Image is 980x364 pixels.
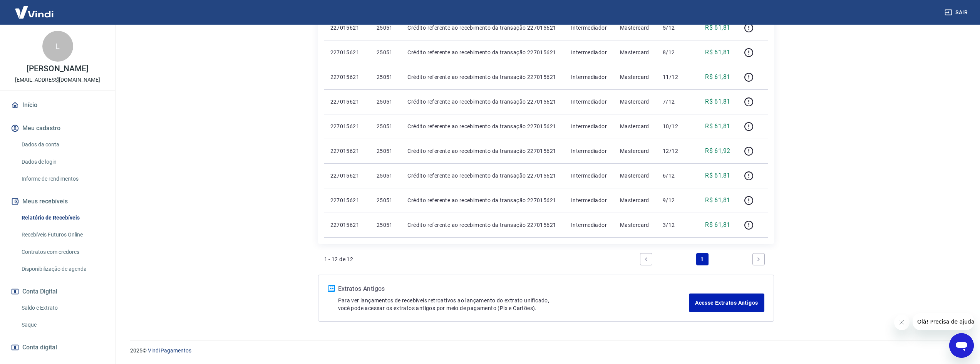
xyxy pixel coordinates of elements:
p: Crédito referente ao recebimento da transação 227015621 [407,172,558,179]
p: 3/12 [663,221,686,229]
p: Mastercard [620,196,650,204]
p: Intermediador [571,172,608,179]
a: Dados de login [18,154,106,170]
a: Saque [18,317,106,333]
p: 227015621 [330,24,364,32]
p: Intermediador [571,98,608,106]
p: Mastercard [620,172,650,179]
a: Informe de rendimentos [18,171,106,187]
a: Contratos com credores [18,244,106,260]
p: R$ 61,81 [705,171,730,180]
p: 25051 [377,49,395,56]
p: R$ 61,81 [705,72,730,82]
a: Saldo e Extrato [18,300,106,316]
a: Acesse Extratos Antigos [689,294,764,312]
span: Conta digital [22,342,57,353]
p: Crédito referente ao recebimento da transação 227015621 [407,196,558,204]
a: Vindi Pagamentos [148,347,191,354]
p: Intermediador [571,24,608,32]
button: Meu cadastro [9,120,106,137]
p: 227015621 [330,73,364,81]
p: 5/12 [663,24,686,32]
p: Intermediador [571,122,608,130]
p: 8/12 [663,49,686,56]
button: Conta Digital [9,283,106,300]
p: 25051 [377,196,395,204]
p: Crédito referente ao recebimento da transação 227015621 [407,24,558,32]
p: 25051 [377,172,395,179]
iframe: Fechar mensagem [894,315,910,330]
img: Vindi [9,0,59,24]
p: R$ 61,81 [705,196,730,205]
p: 227015621 [330,221,364,229]
p: Mastercard [620,147,650,155]
button: Meus recebíveis [9,193,106,210]
a: Page 1 is your current page [696,253,709,265]
p: Intermediador [571,196,608,204]
p: 7/12 [663,98,686,106]
iframe: Mensagem da empresa [913,313,974,330]
p: 227015621 [330,196,364,204]
a: Relatório de Recebíveis [18,210,106,226]
p: Crédito referente ao recebimento da transação 227015621 [407,73,558,81]
p: 2025 © [130,347,962,355]
img: ícone [328,285,335,292]
a: Previous page [640,253,652,265]
p: 227015621 [330,172,364,179]
p: 227015621 [330,98,364,106]
p: 25051 [377,147,395,155]
p: 25051 [377,24,395,32]
p: 11/12 [663,73,686,81]
p: Extratos Antigos [338,284,689,294]
p: Mastercard [620,98,650,106]
p: 1 - 12 de 12 [324,255,353,263]
p: Crédito referente ao recebimento da transação 227015621 [407,221,558,229]
a: Dados da conta [18,137,106,153]
p: [PERSON_NAME] [27,65,88,73]
a: Conta digital [9,339,106,356]
iframe: Botão para abrir a janela de mensagens [949,333,974,358]
p: Mastercard [620,122,650,130]
div: L [42,31,73,62]
p: Intermediador [571,221,608,229]
p: 25051 [377,221,395,229]
button: Sair [943,5,971,20]
p: 227015621 [330,122,364,130]
p: 12/12 [663,147,686,155]
p: 9/12 [663,196,686,204]
p: Crédito referente ao recebimento da transação 227015621 [407,49,558,56]
p: R$ 61,81 [705,48,730,57]
p: [EMAIL_ADDRESS][DOMAIN_NAME] [15,76,100,84]
p: 25051 [377,98,395,106]
span: Olá! Precisa de ajuda? [5,5,65,12]
p: R$ 61,92 [705,146,730,156]
p: Intermediador [571,49,608,56]
p: Para ver lançamentos de recebíveis retroativos ao lançamento do extrato unificado, você pode aces... [338,297,689,312]
p: 25051 [377,122,395,130]
p: Intermediador [571,147,608,155]
p: Crédito referente ao recebimento da transação 227015621 [407,122,558,130]
p: 227015621 [330,147,364,155]
p: 25051 [377,73,395,81]
p: Mastercard [620,49,650,56]
p: Mastercard [620,24,650,32]
a: Next page [752,253,765,265]
p: 10/12 [663,122,686,130]
p: 6/12 [663,172,686,179]
p: R$ 61,81 [705,220,730,230]
p: Crédito referente ao recebimento da transação 227015621 [407,98,558,106]
a: Disponibilização de agenda [18,261,106,277]
a: Início [9,97,106,114]
p: Crédito referente ao recebimento da transação 227015621 [407,147,558,155]
p: Mastercard [620,73,650,81]
a: Recebíveis Futuros Online [18,227,106,243]
p: Intermediador [571,73,608,81]
ul: Pagination [637,250,768,268]
p: R$ 61,81 [705,122,730,131]
p: R$ 61,81 [705,23,730,32]
p: 227015621 [330,49,364,56]
p: R$ 61,81 [705,97,730,106]
p: Mastercard [620,221,650,229]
